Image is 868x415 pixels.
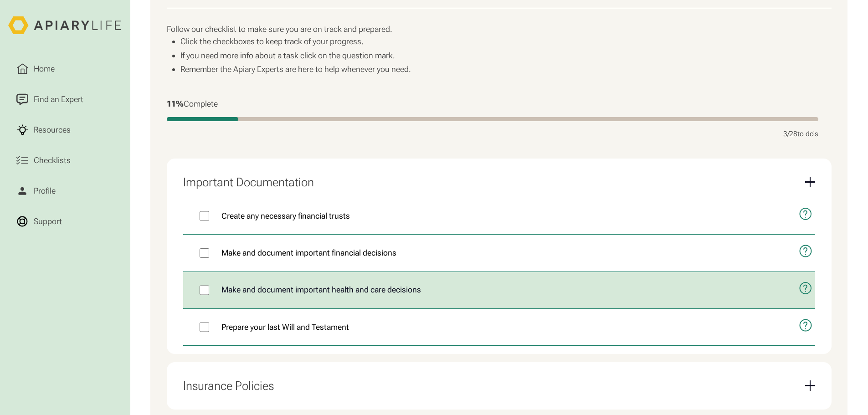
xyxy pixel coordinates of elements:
[221,247,396,259] span: Make and document important financial decisions
[789,129,797,138] span: 28
[200,248,210,258] input: Make and document important financial decisions
[167,99,184,108] span: 11%
[180,36,831,46] li: Click the checkboxes to keep track of your progress.
[31,185,57,197] div: Profile
[180,51,831,61] li: If you need more info about a task click on the question mark.
[783,129,818,138] div: / to do's
[31,154,72,167] div: Checklists
[200,285,210,295] input: Make and document important health and care decisions
[8,85,122,114] a: Find an Expert
[221,321,349,333] span: Prepare your last Will and Testament
[200,322,210,332] input: Prepare your last Will and Testament
[167,24,831,34] p: Follow our checklist to make sure you are on track and prepared.
[31,93,85,106] div: Find an Expert
[31,63,56,75] div: Home
[8,55,122,83] a: Home
[791,272,815,304] button: open modal
[8,207,122,236] a: Support
[183,167,815,198] div: Important Documentation
[783,129,787,138] span: 3
[31,215,64,228] div: Support
[8,177,122,205] a: Profile
[183,175,314,190] div: Important Documentation
[221,284,421,296] span: Make and document important health and care decisions
[200,211,210,221] input: Create any necessary financial trusts
[221,210,350,222] span: Create any necessary financial trusts
[183,370,815,401] div: Insurance Policies
[167,99,818,109] div: Complete
[183,379,274,393] div: Insurance Policies
[31,124,72,136] div: Resources
[791,309,815,341] button: open modal
[791,235,815,267] button: open modal
[8,116,122,144] a: Resources
[791,198,815,230] button: open modal
[8,146,122,175] a: Checklists
[183,198,815,346] nav: Important Documentation
[180,64,831,74] li: Remember the Apiary Experts are here to help whenever you need.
